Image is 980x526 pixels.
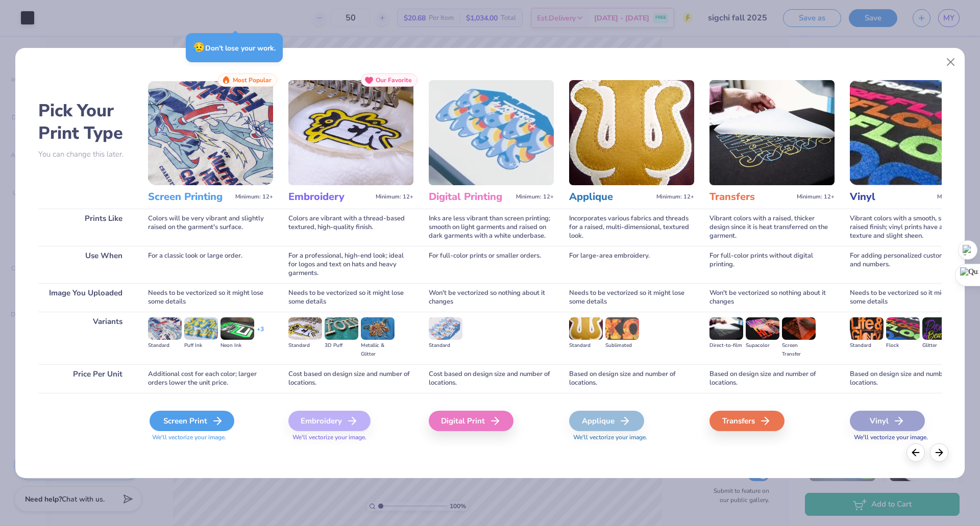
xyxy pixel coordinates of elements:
[288,283,413,312] div: Needs to be vectorized so it might lose some details
[746,341,779,350] div: Supacolor
[922,341,956,350] div: Glitter
[709,411,785,431] div: Transfers
[257,325,264,342] div: + 3
[429,283,554,312] div: Won't be vectorized so nothing about it changes
[850,209,975,246] div: Vibrant colors with a smooth, slightly raised finish; vinyl prints have a consistent texture and ...
[186,33,283,62] div: Don’t lose your work.
[288,80,413,185] img: Embroidery
[325,341,358,350] div: 3D Puff
[709,80,835,185] img: Transfers
[148,190,231,204] h3: Screen Printing
[193,41,205,54] span: 😥
[429,317,462,340] img: Standard
[569,190,652,204] h3: Applique
[850,411,925,431] div: Vinyl
[429,341,462,350] div: Standard
[220,341,254,350] div: Neon Ink
[148,283,273,312] div: Needs to be vectorized so it might lose some details
[569,341,603,350] div: Standard
[850,317,884,340] img: Standard
[850,283,975,312] div: Needs to be vectorized so it might lose some details
[233,77,272,84] span: Most Popular
[148,317,182,340] img: Standard
[516,193,554,201] span: Minimum: 12+
[569,283,694,312] div: Needs to be vectorized so it might lose some details
[782,317,816,340] img: Screen Transfer
[709,190,793,204] h3: Transfers
[850,190,933,204] h3: Vinyl
[288,317,322,340] img: Standard
[709,209,835,246] div: Vibrant colors with a raised, thicker design since it is heat transferred on the garment.
[148,433,273,442] span: We'll vectorize your image.
[38,283,133,312] div: Image You Uploaded
[288,411,371,431] div: Embroidery
[850,246,975,283] div: For adding personalized custom names and numbers.
[797,193,835,201] span: Minimum: 12+
[605,341,639,350] div: Sublimated
[148,246,273,283] div: For a classic look or large order.
[850,433,975,442] span: We'll vectorize your image.
[709,317,743,340] img: Direct-to-film
[429,209,554,246] div: Inks are less vibrant than screen printing; smooth on light garments and raised on dark garments ...
[38,209,133,246] div: Prints Like
[569,433,694,442] span: We'll vectorize your image.
[850,364,975,393] div: Based on design size and number of locations.
[850,341,884,350] div: Standard
[361,341,395,359] div: Metallic & Glitter
[782,341,816,359] div: Screen Transfer
[288,209,413,246] div: Colors are vibrant with a thread-based textured, high-quality finish.
[850,80,975,185] img: Vinyl
[38,99,133,144] h2: Pick Your Print Type
[288,246,413,283] div: For a professional, high-end look; ideal for logos and text on hats and heavy garments.
[288,190,372,204] h3: Embroidery
[656,193,694,201] span: Minimum: 12+
[886,341,920,350] div: Flock
[150,411,234,431] div: Screen Print
[361,317,395,340] img: Metallic & Glitter
[922,317,956,340] img: Glitter
[569,364,694,393] div: Based on design size and number of locations.
[38,364,133,393] div: Price Per Unit
[184,317,218,340] img: Puff Ink
[235,193,273,201] span: Minimum: 12+
[709,364,835,393] div: Based on design size and number of locations.
[288,341,322,350] div: Standard
[605,317,639,340] img: Sublimated
[38,150,133,159] p: You can change this later.
[148,209,273,246] div: Colors will be very vibrant and slightly raised on the garment's surface.
[429,411,513,431] div: Digital Print
[709,283,835,312] div: Won't be vectorized so nothing about it changes
[376,77,412,84] span: Our Favorite
[184,341,218,350] div: Puff Ink
[709,246,835,283] div: For full-color prints without digital printing.
[38,246,133,283] div: Use When
[38,312,133,364] div: Variants
[569,317,603,340] img: Standard
[429,190,512,204] h3: Digital Printing
[886,317,920,340] img: Flock
[429,246,554,283] div: For full-color prints or smaller orders.
[288,433,413,442] span: We'll vectorize your image.
[569,246,694,283] div: For large-area embroidery.
[569,209,694,246] div: Incorporates various fabrics and threads for a raised, multi-dimensional, textured look.
[941,53,961,72] button: Close
[288,364,413,393] div: Cost based on design size and number of locations.
[148,341,182,350] div: Standard
[937,193,975,201] span: Minimum: 12+
[376,193,413,201] span: Minimum: 12+
[429,364,554,393] div: Cost based on design size and number of locations.
[429,80,554,185] img: Digital Printing
[746,317,779,340] img: Supacolor
[148,364,273,393] div: Additional cost for each color; larger orders lower the unit price.
[709,341,743,350] div: Direct-to-film
[220,317,254,340] img: Neon Ink
[569,80,694,185] img: Applique
[569,411,644,431] div: Applique
[148,80,273,185] img: Screen Printing
[325,317,358,340] img: 3D Puff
